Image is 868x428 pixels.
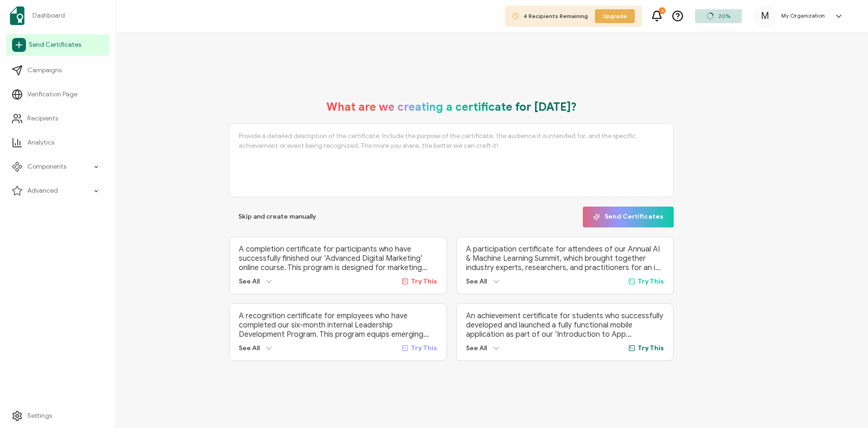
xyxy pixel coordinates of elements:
[761,9,769,23] span: M
[411,344,437,352] span: Try This
[32,11,65,20] span: Dashboard
[6,34,109,56] a: Send Certificates
[638,344,664,352] span: Try This
[239,311,437,339] p: A recognition certificate for employees who have completed our six-month internal Leadership Deve...
[27,162,66,171] span: Components
[638,277,664,285] span: Try This
[6,85,109,104] a: Verification Page
[239,277,260,285] span: See All
[6,109,109,128] a: Recipients
[27,90,77,99] span: Verification Page
[27,138,54,147] span: Analytics
[27,66,62,75] span: Campaigns
[411,277,437,285] span: Try This
[27,411,52,421] span: Settings
[238,214,316,220] span: Skip and create manually
[466,311,664,339] p: An achievement certificate for students who successfully developed and launched a fully functiona...
[10,6,25,25] img: sertifier-logomark-colored.svg
[6,407,109,425] a: Settings
[6,3,109,29] a: Dashboard
[718,13,730,19] span: 20%
[593,214,664,220] span: Send Certificates
[6,133,109,152] a: Analytics
[583,207,674,227] button: Send Certificates
[27,114,58,123] span: Recipients
[523,13,588,19] span: 4 Recipients Remaining
[466,344,487,352] span: See All
[326,100,577,114] h1: What are we creating a certificate for [DATE]?
[229,207,325,227] button: Skip and create manually
[29,40,81,50] span: Send Certificates
[466,277,487,285] span: See All
[781,13,825,19] h5: My Organization
[239,245,437,272] p: A completion certificate for participants who have successfully finished our ‘Advanced Digital Ma...
[659,7,665,14] div: 6
[239,344,260,352] span: See All
[6,61,109,80] a: Campaigns
[603,12,627,20] span: Upgrade
[27,186,58,195] span: Advanced
[466,245,664,272] p: A participation certificate for attendees of our Annual AI & Machine Learning Summit, which broug...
